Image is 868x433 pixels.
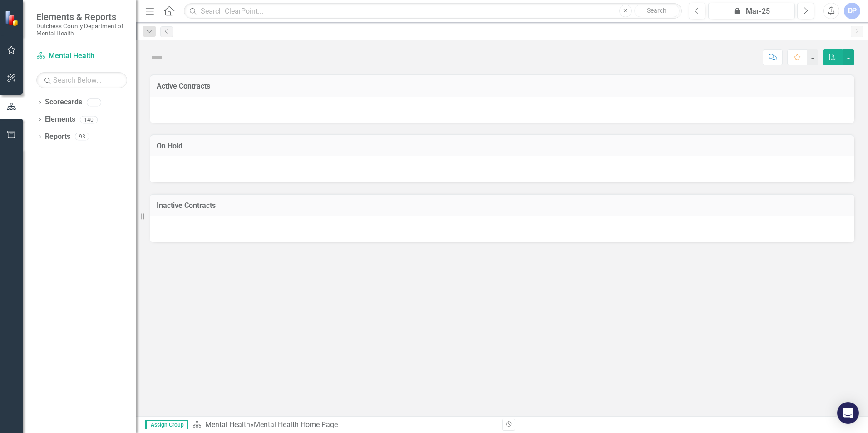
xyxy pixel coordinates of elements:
img: Not Defined [150,50,164,65]
div: 140 [80,116,98,123]
button: DP [844,3,860,19]
input: Search ClearPoint... [184,3,682,19]
small: Dutchess County Department of Mental Health [36,22,127,37]
a: Mental Health [36,51,127,61]
h3: Active Contracts [157,82,848,90]
div: Mental Health Home Page [254,420,338,429]
a: Mental Health [205,420,250,429]
div: 93 [75,133,89,141]
a: Reports [45,132,70,142]
img: ClearPoint Strategy [5,10,21,26]
a: Scorecards [45,97,82,108]
div: Open Intercom Messenger [837,402,859,424]
span: Assign Group [145,420,188,429]
h3: Inactive Contracts [157,202,848,210]
span: Elements & Reports [36,11,127,22]
div: Mar-25 [711,6,792,17]
button: Search [634,5,680,17]
button: Mar-25 [708,3,795,19]
input: Search Below... [36,72,127,88]
a: Elements [45,114,75,125]
h3: On Hold [157,142,848,150]
span: Search [647,7,666,14]
div: » [192,420,495,430]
